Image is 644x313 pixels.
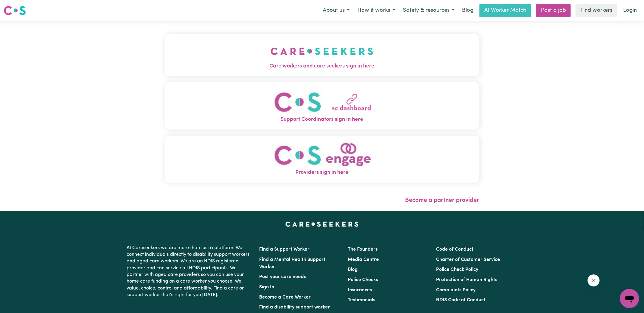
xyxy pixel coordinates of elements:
a: Find workers [576,4,617,17]
button: Providers sign in here [165,136,479,183]
a: Blog [348,267,358,272]
a: Login [620,4,640,17]
a: Post a job [536,4,571,17]
a: Insurances [348,288,372,293]
p: At Careseekers we are more than just a platform. We connect individuals directly to disability su... [127,242,252,301]
a: Blog [458,4,477,17]
a: Find a Support Worker [259,247,310,252]
a: Careseekers home page [285,222,359,227]
span: Care workers and care seekers sign in here [165,62,479,70]
a: Protection of Human Rights [436,277,497,282]
a: Become a partner provider [405,197,479,203]
a: Testimonials [348,298,375,302]
button: Support Coordinators sign in here [165,82,479,130]
span: Providers sign in here [165,169,479,177]
a: Careseekers logo [4,4,26,17]
a: Charter of Customer Service [436,257,500,262]
span: Support Coordinators sign in here [165,116,479,124]
a: Post your care needs [259,274,306,279]
a: NDIS Code of Conduct [436,298,485,302]
span: Need any help? [4,4,36,9]
a: Find a disability support worker [259,305,330,310]
a: The Founders [348,247,378,252]
a: Police Checks [348,277,378,282]
iframe: Button to launch messaging window [620,289,639,308]
a: Police Check Policy [436,267,478,272]
button: How it works [353,4,399,17]
iframe: Close message [588,274,600,286]
img: Careseekers logo [4,5,26,16]
a: Sign In [259,285,275,290]
a: Media Centre [348,257,379,262]
button: Safety & resources [399,4,458,17]
button: Care workers and care seekers sign in here [165,34,479,76]
a: Code of Conduct [436,247,473,252]
button: About us [319,4,353,17]
a: Complaints Policy [436,288,476,293]
a: Find a Mental Health Support Worker [259,257,326,269]
a: Become a Care Worker [259,295,311,300]
a: AI Worker Match [479,4,531,17]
